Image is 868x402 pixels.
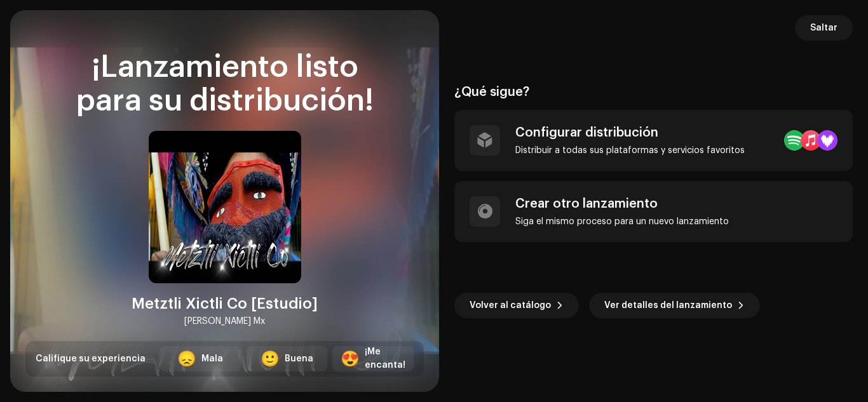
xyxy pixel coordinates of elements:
re-a-post-create-item: Configurar distribución [454,110,853,171]
span: Volver al catálogo [470,293,551,318]
button: Saltar [795,15,853,41]
span: Califique su experiencia [36,354,146,363]
img: 169b5fb8-4235-479d-b40e-a2a3cf2a3079 [149,131,301,283]
div: ¡Lanzamiento listo para su distribución! [25,51,424,118]
div: Mala [201,352,223,366]
span: Ver detalles del lanzamiento [604,293,732,318]
div: Distribuir a todas sus plataformas y servicios favoritos [515,145,745,156]
div: Siga el mismo proceso para un nuevo lanzamiento [515,217,729,227]
div: 😞 [177,351,196,366]
div: 😍 [341,351,360,366]
span: Saltar [810,15,837,41]
re-a-post-create-item: Crear otro lanzamiento [454,181,853,242]
div: Buena [285,352,313,366]
div: Crear otro lanzamiento [515,196,729,211]
div: ¡Me encanta! [365,345,405,372]
div: 🙂 [261,351,280,366]
div: Configurar distribución [515,125,745,140]
div: ¿Qué sigue? [454,84,853,100]
div: [PERSON_NAME] Mx [184,314,265,329]
button: Volver al catálogo [454,293,579,318]
div: Metztli Xictli Co [Estudio] [132,293,318,314]
button: Ver detalles del lanzamiento [589,293,760,318]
